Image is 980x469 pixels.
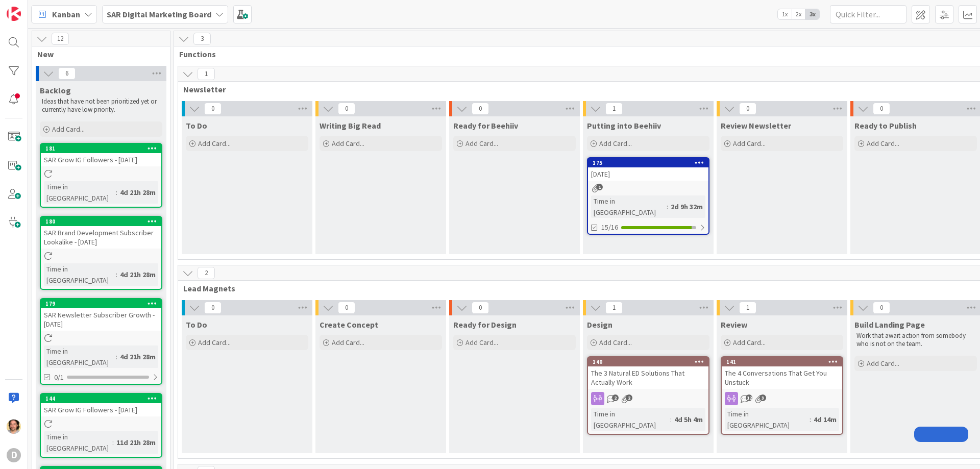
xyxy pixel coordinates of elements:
span: 12 [52,33,69,45]
span: : [116,351,117,362]
div: The 4 Conversations That Get You Unstuck [722,366,842,389]
span: 2 [612,394,619,401]
div: Time in [GEOGRAPHIC_DATA] [591,195,667,218]
span: : [810,414,811,425]
span: Create Concept [320,319,378,330]
div: 4d 5h 4m [672,414,705,425]
span: 2x [792,9,805,19]
div: Time in [GEOGRAPHIC_DATA] [725,408,810,431]
div: 180SAR Brand Development Subscriber Lookalike - [DATE] [41,217,161,249]
span: Kanban [52,8,80,20]
div: SAR Newsletter Subscriber Growth - [DATE] [41,308,161,331]
div: 181 [41,144,161,153]
span: 0 [338,302,355,314]
div: 4d 14m [811,414,839,425]
div: 4d 21h 28m [117,269,158,280]
span: Add Card... [465,338,498,347]
span: Review Newsletter [721,120,791,131]
span: Add Card... [733,139,766,148]
span: 1 [605,103,623,115]
div: 140The 3 Natural ED Solutions That Actually Work [588,357,708,389]
span: 0 [472,302,489,314]
div: The 3 Natural ED Solutions That Actually Work [588,366,708,389]
span: Review [721,319,747,330]
span: Work that await action from somebody who is not on the team. [856,331,967,348]
div: 179 [45,300,161,307]
div: Time in [GEOGRAPHIC_DATA] [591,408,670,431]
span: 3x [805,9,819,19]
span: : [116,269,117,280]
span: Add Card... [332,139,364,148]
div: 144 [45,395,161,402]
div: D [7,448,21,462]
span: Add Card... [867,139,899,148]
span: 0 [739,103,756,115]
span: Ideas that have not been prioritized yet or currently have low priority. [42,97,158,114]
div: 11d 21h 28m [114,437,158,448]
span: 3 [759,394,766,401]
div: Time in [GEOGRAPHIC_DATA] [44,181,116,204]
div: Time in [GEOGRAPHIC_DATA] [44,263,116,286]
span: 1 [739,302,756,314]
div: 141 [726,358,842,365]
span: Writing Big Read [320,120,381,131]
div: 140 [588,357,708,366]
div: SAR Grow IG Followers - [DATE] [41,403,161,416]
span: Ready to Publish [854,120,917,131]
div: 179SAR Newsletter Subscriber Growth - [DATE] [41,299,161,331]
div: 175 [588,158,708,167]
img: Visit kanbanzone.com [7,7,21,21]
div: 141 [722,357,842,366]
span: Add Card... [52,125,85,134]
span: Add Card... [198,338,231,347]
span: Add Card... [465,139,498,148]
span: : [112,437,114,448]
span: 1 [198,68,215,80]
span: To Do [186,319,207,330]
div: 175 [593,159,708,166]
div: SAR Brand Development Subscriber Lookalike - [DATE] [41,226,161,249]
span: 12 [746,394,752,401]
div: Time in [GEOGRAPHIC_DATA] [44,345,116,368]
div: 4d 21h 28m [117,351,158,362]
span: To Do [186,120,207,131]
div: 144SAR Grow IG Followers - [DATE] [41,394,161,416]
span: : [116,187,117,198]
span: 0 [873,302,890,314]
div: SAR Grow IG Followers - [DATE] [41,153,161,166]
span: 0 [204,302,222,314]
span: 0 [204,103,222,115]
div: 2d 9h 32m [668,201,705,212]
span: Add Card... [599,139,632,148]
span: 6 [58,67,76,80]
span: 1 [605,302,623,314]
div: 141The 4 Conversations That Get You Unstuck [722,357,842,389]
div: 181 [45,145,161,152]
span: New [37,49,157,59]
span: Add Card... [332,338,364,347]
span: 1 [596,184,603,190]
span: 0 [338,103,355,115]
span: Backlog [40,85,71,95]
span: 3 [193,33,211,45]
span: Add Card... [867,359,899,368]
span: 0/1 [54,372,64,383]
span: 2 [198,267,215,279]
span: 0 [472,103,489,115]
span: 1x [778,9,792,19]
div: 175[DATE] [588,158,708,181]
span: : [670,414,672,425]
input: Quick Filter... [830,5,906,23]
span: Build Landing Page [854,319,925,330]
span: Ready for Design [453,319,517,330]
div: 179 [41,299,161,308]
span: Add Card... [599,338,632,347]
span: Add Card... [733,338,766,347]
span: Ready for Beehiiv [453,120,518,131]
span: : [667,201,668,212]
div: 140 [593,358,708,365]
span: 15/16 [601,222,618,233]
span: 0 [873,103,890,115]
div: 180 [41,217,161,226]
span: Putting into Beehiiv [587,120,661,131]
